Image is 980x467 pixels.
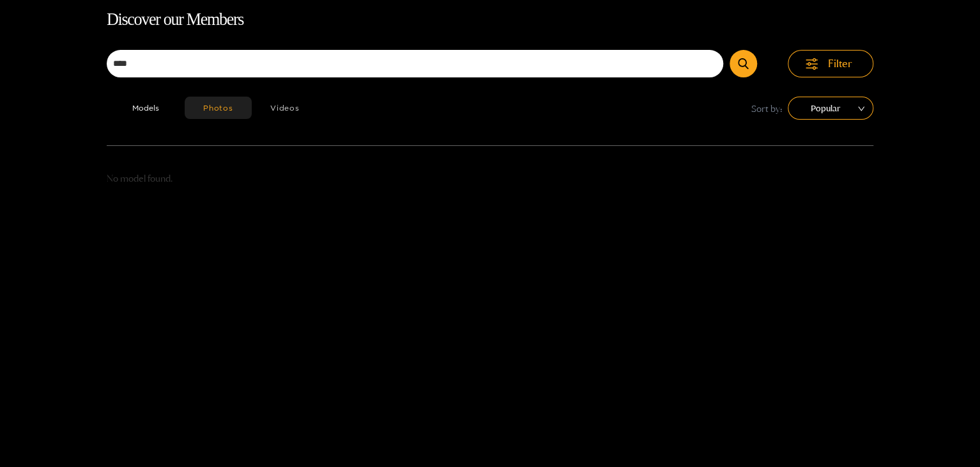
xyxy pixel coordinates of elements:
span: Sort by: [751,101,783,116]
button: Submit Search [730,50,757,77]
button: Videos [252,97,318,119]
span: Popular [797,99,864,118]
button: Filter [788,50,873,77]
div: sort [788,97,873,120]
span: Filter [828,56,852,71]
button: Models [107,97,185,119]
button: Photos [185,97,252,119]
p: No model found. [107,171,873,186]
h1: Discover our Members [107,6,873,33]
